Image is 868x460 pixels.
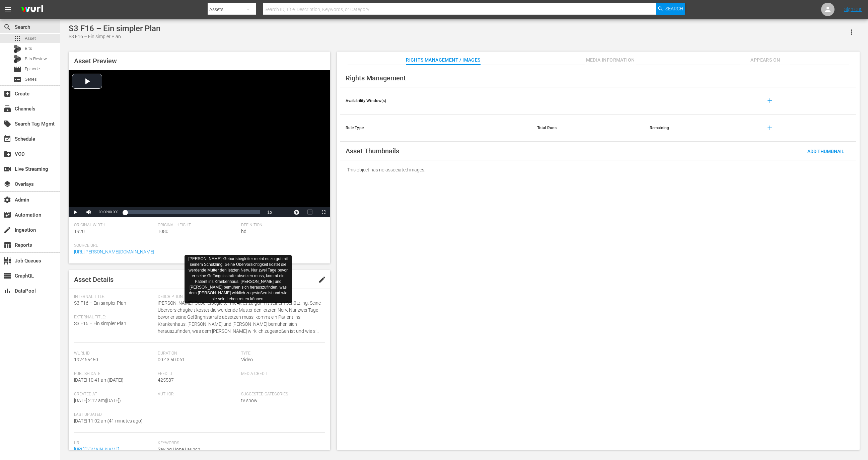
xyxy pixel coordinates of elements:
span: Bits Review [25,56,47,62]
span: Media Credit [241,371,321,377]
span: Episode [13,65,21,73]
span: Search Tag Mgmt [3,120,11,128]
button: Mute [82,207,95,217]
span: [DATE] 11:02 am ( 41 minutes ago ) [74,418,143,424]
button: Playback Rate [263,207,277,217]
span: 1080 [158,229,168,234]
span: 425587 [158,377,174,383]
span: Original Height [158,223,238,228]
span: Description: [158,294,321,300]
span: Media Information [585,56,636,64]
span: Ingestion [3,226,11,234]
span: Schedule [3,135,11,143]
span: menu [4,5,12,13]
span: Asset Thumbnails [346,147,399,155]
span: Type [241,351,321,356]
button: Picture-in-Picture [303,207,317,217]
div: Bits Review [13,55,21,63]
span: GraphQL [3,272,11,280]
span: Source Url [74,243,321,248]
span: 1920 [74,229,85,234]
span: Publish Date [74,371,154,377]
span: Overlays [3,180,11,188]
span: Last Updated [74,412,154,417]
span: Add Thumbnail [802,149,850,154]
span: Original Width [74,223,154,228]
span: Wurl Id [74,351,154,356]
span: Duration [158,351,238,356]
button: edit [314,272,330,288]
button: Fullscreen [317,207,330,217]
span: Saving Hope Launch [158,446,321,453]
span: edit [318,276,326,284]
a: [URL][DOMAIN_NAME] [74,447,119,452]
button: add [762,93,778,109]
span: 00:43:50.061 [158,357,185,362]
a: Sign Out [844,7,862,12]
span: S3 F16 – Ein simpler Plan [74,321,126,326]
span: Reports [3,241,11,249]
span: Appears On [740,56,790,64]
button: add [762,120,778,136]
button: Add Thumbnail [802,145,850,157]
span: hd [241,229,246,234]
a: [URL][PERSON_NAME][DOMAIN_NAME] [74,249,154,254]
span: Created At [74,392,154,397]
span: Job Queues [3,257,11,265]
span: Create [3,90,11,98]
span: Definition [241,223,321,228]
span: Channels [3,105,11,113]
span: S3 F16 – Ein simpler Plan [74,300,126,306]
div: S3 F16 – Ein simpler Plan [69,24,160,33]
span: Live Streaming [3,165,11,173]
span: Suggested Categories [241,392,321,397]
span: External Title: [74,315,154,320]
span: Keywords [158,441,321,446]
span: Episode [25,66,40,72]
span: Search [665,3,683,15]
span: DataPool [3,287,11,295]
span: [DATE] 10:41 am ( [DATE] ) [74,377,124,383]
div: [PERSON_NAME]’ Geburtsbegleiter meint es zu gut mit seinem Schützling. Seine Übervorsichtigkeit k... [187,256,289,302]
span: Admin [3,196,11,204]
span: Asset Preview [74,57,117,65]
span: VOD [3,150,11,158]
div: Progress Bar [125,210,260,214]
span: 00:00:00.000 [99,210,118,214]
span: Video [241,357,253,362]
span: Asset Details [74,276,114,284]
span: 192465450 [74,357,98,362]
span: Author [158,392,238,397]
span: Series [25,76,37,83]
button: Search [656,3,685,15]
span: Rights Management / Images [406,56,480,64]
div: Bits [13,45,21,53]
span: Automation [3,211,11,219]
div: S3 F16 – Ein simpler Plan [69,33,160,40]
span: Asset [25,35,36,42]
img: ans4CAIJ8jUAAAAAAAAAAAAAAAAAAAAAAAAgQb4GAAAAAAAAAAAAAAAAAAAAAAAAJMjXAAAAAAAAAAAAAAAAAAAAAAAAgAT5G... [16,2,48,17]
span: tv show [241,398,258,403]
span: Series [13,75,21,83]
span: [PERSON_NAME]’ Geburtsbegleiter meint es zu gut mit seinem Schützling. Seine Übervorsichtigkeit k... [158,300,321,335]
th: Availability Window(s) [340,87,532,114]
span: Search [3,23,11,31]
span: Asset [13,34,21,43]
span: Url [74,441,154,446]
span: [DATE] 2:12 am ( [DATE] ) [74,398,121,403]
button: Jump To Time [290,207,303,217]
span: add [766,124,774,132]
th: Rule Type [340,114,532,142]
span: Internal Title: [74,294,154,300]
span: add [766,97,774,105]
button: Play [69,207,82,217]
th: Remaining [644,114,756,142]
th: Total Runs [532,114,644,142]
span: Feed ID [158,371,238,377]
div: Video Player [69,70,330,217]
span: Rights Management [346,74,406,82]
div: This object has no associated images. [340,160,856,179]
span: Bits [25,45,32,52]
